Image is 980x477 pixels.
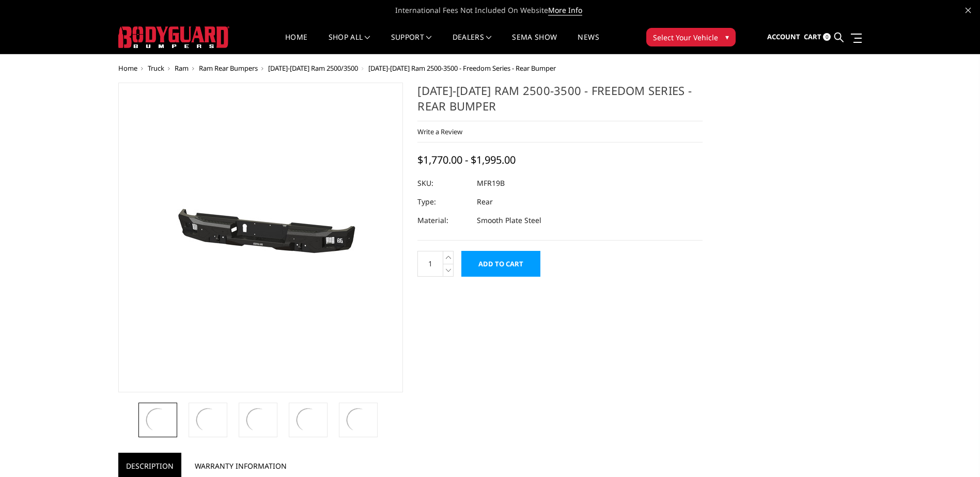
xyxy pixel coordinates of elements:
dt: Material: [417,211,469,230]
img: 2019-2025 Ram 2500-3500 - Freedom Series - Rear Bumper [294,406,322,434]
dt: SKU: [417,174,469,193]
a: 2019-2025 Ram 2500-3500 - Freedom Series - Rear Bumper [118,83,403,392]
a: News [578,34,599,54]
img: 2019-2025 Ram 2500-3500 - Freedom Series - Rear Bumper [344,406,372,434]
a: [DATE]-[DATE] Ram 2500/3500 [268,63,358,73]
span: ▾ [725,31,729,42]
a: Account [767,23,800,51]
dd: MFR19B [477,174,505,193]
span: Cart [804,32,821,41]
span: Account [767,32,800,41]
a: Home [118,63,137,73]
span: Select Your Vehicle [653,32,718,43]
a: Write a Review [417,127,462,136]
a: Ram Rear Bumpers [199,63,258,73]
dd: Rear [477,193,493,211]
a: Truck [148,63,164,73]
a: Dealers [453,34,492,54]
dd: Smooth Plate Steel [477,211,541,230]
span: [DATE]-[DATE] Ram 2500-3500 - Freedom Series - Rear Bumper [368,63,556,73]
img: BODYGUARD BUMPERS [118,26,229,48]
a: Home [285,34,307,54]
a: Support [391,34,432,54]
a: Cart 0 [804,23,831,51]
img: 2019-2025 Ram 2500-3500 - Freedom Series - Rear Bumper [144,406,172,434]
img: 2019-2025 Ram 2500-3500 - Freedom Series - Rear Bumper [244,406,272,434]
button: Select Your Vehicle [646,28,736,46]
a: More Info [548,5,582,15]
dt: Type: [417,193,469,211]
a: Ram [175,63,189,73]
span: $1,770.00 - $1,995.00 [417,153,516,167]
img: 2019-2025 Ram 2500-3500 - Freedom Series - Rear Bumper [131,176,390,299]
h1: [DATE]-[DATE] Ram 2500-3500 - Freedom Series - Rear Bumper [417,83,703,121]
span: 0 [823,33,831,41]
input: Add to Cart [461,251,540,277]
img: 2019-2025 Ram 2500-3500 - Freedom Series - Rear Bumper [194,406,222,434]
a: shop all [329,34,370,54]
a: SEMA Show [512,34,557,54]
